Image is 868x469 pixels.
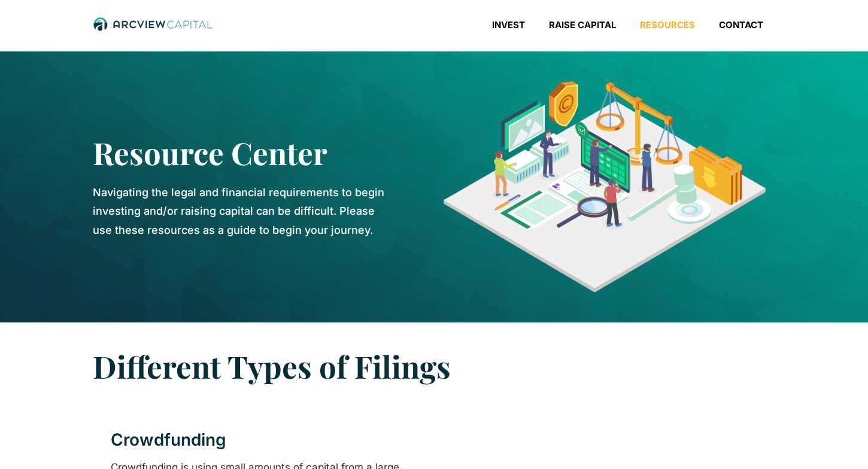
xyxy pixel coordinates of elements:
h2: Resource Center [93,135,392,171]
p: Navigating the legal and financial requirements to begin investing and/or raising capital can be ... [93,183,392,240]
a: Raise Capital [537,19,628,31]
h3: Different Types of Filings [93,346,745,386]
a: Contact [707,19,775,31]
a: Invest [480,19,537,31]
a: Resources [628,19,707,31]
h2: Crowdfunding [111,431,416,448]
